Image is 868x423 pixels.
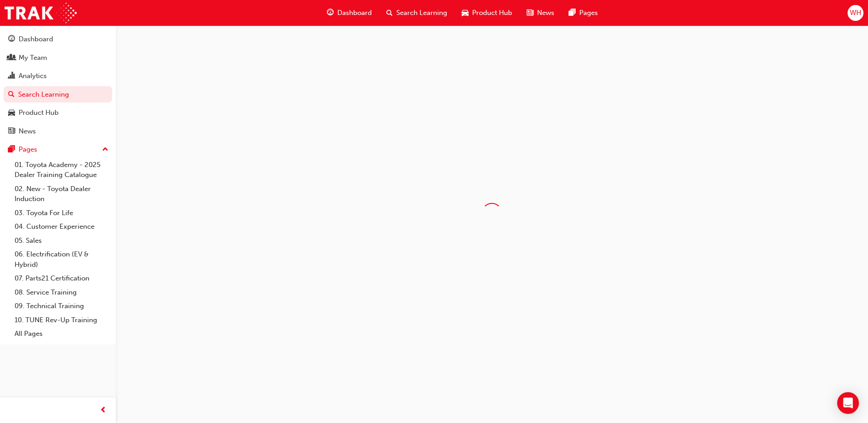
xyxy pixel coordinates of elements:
[4,68,112,84] a: Analytics
[11,206,112,220] a: 03. Toyota For Life
[519,4,562,22] a: news-iconNews
[19,71,47,81] div: Analytics
[527,7,533,19] span: news-icon
[19,108,59,118] div: Product Hub
[337,8,372,18] span: Dashboard
[8,128,15,136] span: news-icon
[396,8,447,18] span: Search Learning
[11,327,112,341] a: All Pages
[537,8,554,18] span: News
[19,126,36,137] div: News
[102,144,108,156] span: up-icon
[11,182,112,206] a: 02. New - Toyota Dealer Induction
[462,7,469,19] span: car-icon
[454,4,519,22] a: car-iconProduct Hub
[4,141,112,158] button: Pages
[4,123,112,140] a: News
[11,247,112,271] a: 06. Electrification (EV & Hybrid)
[579,8,598,18] span: Pages
[8,91,15,99] span: search-icon
[386,7,393,19] span: search-icon
[848,5,863,21] button: WH
[19,144,37,155] div: Pages
[11,299,112,313] a: 09. Technical Training
[327,7,334,19] span: guage-icon
[4,29,112,141] button: DashboardMy TeamAnalyticsSearch LearningProduct HubNews
[11,271,112,285] a: 07. Parts21 Certification
[837,392,859,414] div: Open Intercom Messenger
[4,49,112,66] a: My Team
[850,8,861,18] span: WH
[11,220,112,234] a: 04. Customer Experience
[19,53,47,63] div: My Team
[569,7,576,19] span: pages-icon
[8,54,15,62] span: people-icon
[100,405,107,416] span: prev-icon
[11,285,112,300] a: 08. Service Training
[562,4,605,22] a: pages-iconPages
[4,31,112,48] a: Dashboard
[11,234,112,248] a: 05. Sales
[8,35,15,44] span: guage-icon
[11,313,112,327] a: 10. TUNE Rev-Up Training
[379,4,454,22] a: search-iconSearch Learning
[320,4,379,22] a: guage-iconDashboard
[8,72,15,80] span: chart-icon
[4,104,112,121] a: Product Hub
[11,158,112,182] a: 01. Toyota Academy - 2025 Dealer Training Catalogue
[19,34,53,44] div: Dashboard
[472,8,512,18] span: Product Hub
[8,109,15,117] span: car-icon
[4,86,112,103] a: Search Learning
[5,3,77,23] img: Trak
[8,146,15,154] span: pages-icon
